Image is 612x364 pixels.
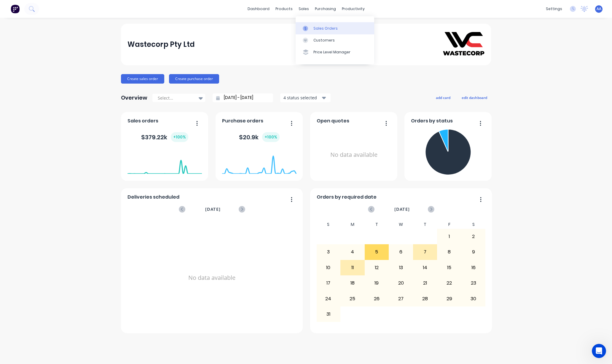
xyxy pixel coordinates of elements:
div: 6 [389,245,413,259]
div: No data available [128,220,297,335]
div: 22 [437,276,461,290]
div: 5 [365,245,389,259]
div: 26 [365,291,389,306]
div: 16 [462,260,485,275]
div: S [461,220,486,229]
div: 24 [317,291,340,306]
div: F [437,220,461,229]
div: Sales Orders [313,26,338,31]
button: 4 status selected [280,93,331,102]
div: 23 [462,276,485,290]
div: sales [296,4,312,13]
div: 2 [462,229,485,244]
div: + 100 % [171,132,188,142]
div: $ 379.22k [141,132,188,142]
div: $ 20.9k [239,132,280,142]
button: Create purchase order [169,74,219,84]
button: Create sales order [121,74,164,84]
span: [DATE] [205,206,221,213]
div: purchasing [312,4,339,13]
div: 27 [389,291,413,306]
a: Price Level Manager [296,46,374,58]
div: M [340,220,365,229]
button: add card [432,94,454,101]
div: 12 [365,260,389,275]
div: No data available [317,127,391,183]
div: 1 [437,229,461,244]
div: 3 [317,245,340,259]
img: Wastecorp Pty Ltd [443,32,485,57]
div: 31 [317,307,340,322]
div: 17 [317,276,340,290]
div: 21 [413,276,437,290]
button: edit dashboard [458,94,491,101]
div: 11 [341,260,364,275]
span: [DATE] [394,206,410,213]
div: Wastecorp Pty Ltd [128,39,195,50]
span: Open quotes [317,117,349,124]
div: 8 [437,245,461,259]
a: dashboard [245,4,272,13]
span: Deliveries scheduled [128,194,179,201]
span: Orders by status [411,117,453,124]
div: Customers [313,38,335,43]
img: Factory [11,4,20,13]
div: 19 [365,276,389,290]
div: 4 [341,245,364,259]
div: 30 [462,291,485,306]
a: Sales Orders [296,22,374,34]
div: products [272,4,296,13]
div: T [365,220,389,229]
div: T [413,220,437,229]
div: S [316,220,341,229]
div: 15 [437,260,461,275]
div: 29 [437,291,461,306]
div: 20 [389,276,413,290]
div: 14 [413,260,437,275]
div: 9 [462,245,485,259]
span: Purchase orders [222,117,263,124]
div: W [389,220,413,229]
span: AA [597,6,601,12]
span: Sales orders [128,117,158,124]
span: Orders by required date [317,194,377,201]
a: Customers [296,34,374,46]
div: 13 [389,260,413,275]
div: Overview [121,92,147,104]
div: + 100 % [262,132,280,142]
div: Price Level Manager [313,50,350,55]
div: 25 [341,291,364,306]
div: 18 [341,276,364,290]
div: settings [543,4,565,13]
div: productivity [339,4,368,13]
div: 10 [317,260,340,275]
div: 7 [413,245,437,259]
iframe: Intercom live chat [592,344,606,358]
div: 28 [413,291,437,306]
div: 4 status selected [283,95,321,101]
